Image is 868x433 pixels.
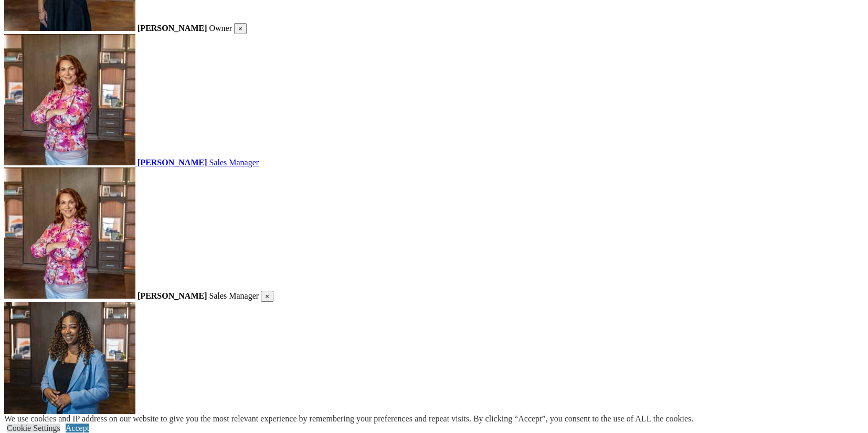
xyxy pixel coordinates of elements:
strong: [PERSON_NAME] [137,291,207,300]
span: Owner [209,24,232,33]
img: Closet Factory Employee Jennifer Benton [4,167,135,299]
strong: [PERSON_NAME] [137,24,207,33]
span: × [238,25,242,33]
a: Closet Factory Employee Jennifer Benton [PERSON_NAME] Sales Manager [4,34,864,167]
button: Close [234,23,247,34]
img: closet factory employee Ashante-Harrison [4,302,135,433]
div: We use cookies and IP address on our website to give you the most relevant experience by remember... [4,414,693,424]
a: Accept [66,424,89,432]
span: × [265,292,269,300]
a: Cookie Settings [7,424,60,432]
strong: [PERSON_NAME] [137,158,207,167]
span: Sales Manager [209,291,259,300]
button: Close [261,291,273,302]
img: Closet Factory Employee Jennifer Benton [4,34,135,165]
span: Sales Manager [209,158,259,167]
